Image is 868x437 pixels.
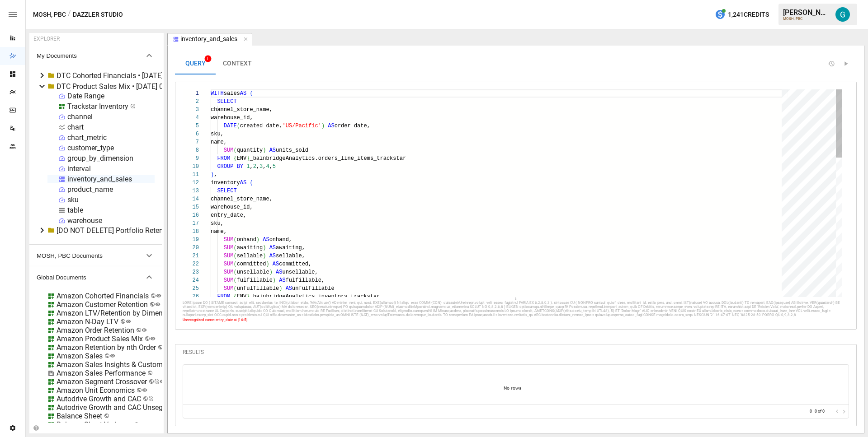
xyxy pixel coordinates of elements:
span: SUM [224,253,234,259]
span: 2 [253,163,256,170]
span: SUM [224,261,234,267]
span: My Documents [37,52,144,59]
div: Amazon Sales Insights & Customer Metrics [57,360,194,369]
span: fulfillable, [286,277,325,284]
div: 16 [183,211,199,219]
img: Gavin Acres [835,7,850,22]
svg: Published [154,379,160,384]
svg: Public [142,387,147,393]
span: committed, [279,261,311,267]
div: 4 [183,114,199,122]
svg: Public [155,302,160,307]
span: ( [237,123,240,129]
span: AS [269,253,276,259]
span: Global Documents [37,274,144,281]
span: ( [233,261,236,267]
span: onhand [237,237,256,243]
span: unsellable [237,269,269,275]
div: EXPLORER [33,36,60,42]
div: table [67,206,83,214]
span: ( [233,147,236,153]
span: quantity [237,147,263,153]
div: Unrecognized name: entry_date at [16:5] [183,318,849,322]
span: SUM [224,147,234,153]
span: ( [250,90,253,97]
div: Balance Sheet [57,412,102,420]
svg: Public [110,353,115,358]
span: , [214,172,217,178]
span: name, [211,139,227,145]
svg: Public [142,327,147,333]
div: Autodrive Growth and CAC [57,395,141,403]
div: 9 [183,154,199,163]
span: ) [273,277,276,284]
span: { [233,155,236,162]
span: AS [286,285,292,292]
span: , [263,163,266,170]
span: ) [269,269,273,275]
div: LORE ipsum DO ( SITAME consect_adipi_elit, seddoeius_te, INCI(utlabor_etdo, 'MA/Aliquae') AD mini... [183,301,849,317]
div: Amazon Sales Performance [57,369,146,377]
div: 3 [183,106,199,114]
span: ) [266,261,269,267]
div: 2 [183,98,199,106]
div: DTC Cohorted Financials • [DATE] 08:42 [57,71,183,80]
div: 22 [183,260,199,268]
span: SELECT [217,98,236,105]
div: 1 [183,89,199,98]
span: SUM [224,245,234,251]
div: [DO NOT DELETE] Portfolio Retention Prediction Accuracy [57,226,241,235]
span: unfulfillable [292,285,335,292]
div: DTC Product Sales Mix • [DATE] 08:16 [57,82,177,91]
span: ENV [237,293,247,300]
svg: Public [150,336,156,341]
div: 6 [183,130,199,138]
span: SUM [224,237,234,243]
span: 'US/Pacific' [282,123,321,129]
div: 18 [183,228,199,236]
div: Balance Sheet Variance [57,420,132,429]
div: Amazon Sales [57,352,103,360]
span: warehouse_id, [211,115,253,121]
span: units_sold [276,147,308,153]
div: sku [67,195,79,204]
div: group_by_dimension [67,154,133,163]
span: } [246,293,250,300]
span: AS [263,237,269,243]
div: 8 [183,146,199,154]
span: sellable [237,253,263,259]
span: ( [250,180,253,186]
span: sku, [211,220,224,227]
div: Amazon Cohorted Financials [57,292,149,300]
button: Gavin Acres [830,2,855,27]
button: MOSH, PBC [33,9,66,20]
button: My Documents [29,45,162,66]
span: SUM [224,269,234,275]
svg: Public [126,319,131,324]
div: channel [67,112,93,121]
div: 14 [183,195,199,203]
span: , [269,163,273,170]
span: inventory [211,180,240,186]
span: sales [224,90,240,97]
div: inventory_and_sales [67,175,132,183]
span: onhand, [269,237,292,243]
div: Amazon Customer Retention [57,300,148,309]
span: ( [233,237,236,243]
button: Collapse Folders [31,425,41,431]
div: 23 [183,268,199,276]
span: channel_store_name, [211,107,273,113]
div: Amazon Order Retention [57,326,134,335]
span: ) [279,285,282,292]
span: ( [233,253,236,259]
span: sellable, [276,253,305,259]
span: AS [276,269,282,275]
div: Date Range [67,92,104,100]
span: awaiting, [276,245,305,251]
span: BY [237,163,243,170]
div: customer_type [67,144,114,152]
div: 10 [183,163,199,171]
span: 1 [205,57,211,60]
span: QUERY [185,60,206,68]
button: Run Query [842,60,849,67]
